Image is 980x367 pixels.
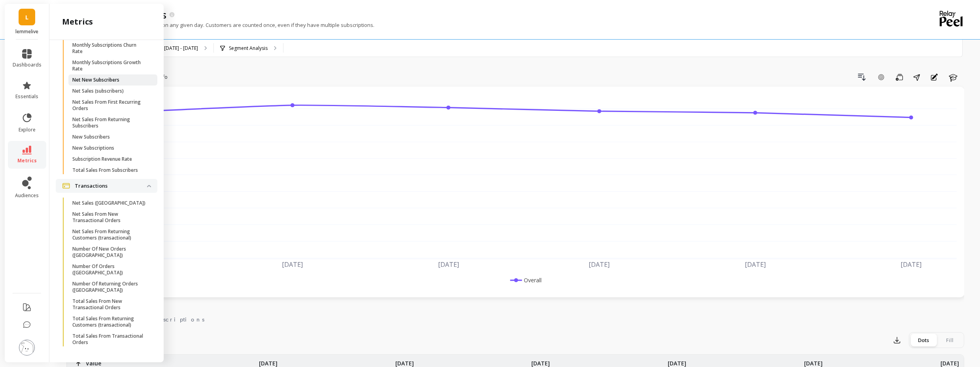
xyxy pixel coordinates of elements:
[72,156,132,162] p: Subscription Revenue Rate
[72,200,145,206] p: Net Sales ([GEOGRAPHIC_DATA])
[66,309,964,327] nav: Tabs
[15,93,38,100] span: essentials
[75,182,147,190] p: Transactions
[25,13,28,22] span: L
[910,334,937,346] div: Dots
[66,21,374,29] p: The number of active subscribers on any given day. Customers are counted once, even if they have ...
[72,99,148,112] p: Net Sales From First Recurring Orders
[17,158,37,164] span: metrics
[72,281,148,293] p: Number Of Returning Orders ([GEOGRAPHIC_DATA])
[72,145,114,151] p: New Subscriptions
[229,45,268,51] p: Segment Analysis
[937,334,963,346] div: Fill
[19,340,35,356] img: profile picture
[72,246,148,259] p: Number Of New Orders ([GEOGRAPHIC_DATA])
[147,185,151,187] img: down caret icon
[72,263,148,276] p: Number Of Orders ([GEOGRAPHIC_DATA])
[72,77,119,83] p: Net New Subscribers
[72,134,110,140] p: New Subscribers
[13,62,42,68] span: dashboards
[72,88,124,94] p: Net Sales (subscribers)
[15,192,39,199] span: audiences
[72,333,148,346] p: Total Sales From Transactional Orders
[142,316,204,323] span: Subscriptions
[72,59,148,72] p: Monthly Subscriptions Growth Rate
[72,42,148,55] p: Monthly Subscriptions Churn Rate
[72,298,148,311] p: Total Sales From New Transactional Orders
[72,211,148,224] p: Net Sales From New Transactional Orders
[13,29,42,35] p: lemmelive
[72,167,138,173] p: Total Sales From Subscribers
[62,16,93,27] h2: metrics
[72,228,148,241] p: Net Sales From Returning Customers (transactional)
[62,183,70,189] img: navigation item icon
[19,127,36,133] span: explore
[72,316,148,328] p: Total Sales From Returning Customers (transactional)
[72,116,148,129] p: Net Sales From Returning Subscribers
